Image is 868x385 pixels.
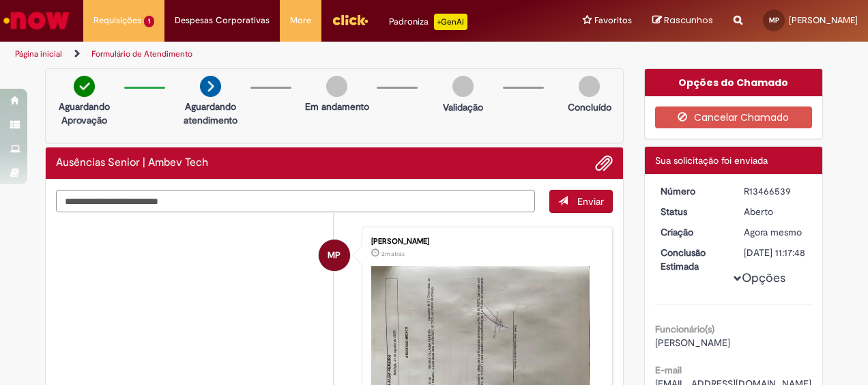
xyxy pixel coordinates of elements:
[91,48,192,59] a: Formulário de Atendimento
[650,205,734,218] dt: Status
[56,190,535,212] textarea: Digite sua mensagem aqui...
[579,76,600,97] img: img-circle-grey.png
[328,239,341,272] span: MP
[56,157,208,169] h2: Ausências Senior | Ambev Tech Histórico de tíquete
[655,337,730,349] span: [PERSON_NAME]
[664,14,713,27] span: Rascunhos
[74,76,95,97] img: check-circle-green.png
[645,69,823,96] div: Opções do Chamado
[443,100,483,114] p: Validação
[655,364,682,376] b: E-mail
[577,195,604,208] span: Enviar
[290,14,311,27] span: More
[381,250,405,258] time: 01/09/2025 09:15:54
[744,205,807,218] div: Aberto
[332,10,368,30] img: click_logo_yellow_360x200.png
[175,14,270,27] span: Despesas Corporativas
[305,100,369,113] p: Em andamento
[389,14,467,30] div: Padroniza
[144,16,154,27] span: 1
[568,100,611,114] p: Concluído
[549,190,613,213] button: Enviar
[595,154,613,172] button: Adicionar anexos
[371,238,598,246] div: [PERSON_NAME]
[319,240,350,271] div: Milena Villalba Pereira
[650,225,734,239] dt: Criação
[434,14,467,30] p: +GenAi
[769,16,779,25] span: MP
[744,246,807,259] div: [DATE] 11:17:48
[326,76,347,97] img: img-circle-grey.png
[594,14,632,27] span: Favoritos
[652,14,713,27] a: Rascunhos
[655,323,714,335] b: Funcionário(s)
[744,184,807,198] div: R13466539
[452,76,474,97] img: img-circle-grey.png
[177,100,244,127] p: Aguardando atendimento
[200,76,221,97] img: arrow-next.png
[789,14,858,26] span: [PERSON_NAME]
[93,14,141,27] span: Requisições
[650,184,734,198] dt: Número
[655,154,768,167] span: Sua solicitação foi enviada
[744,226,802,238] time: 01/09/2025 09:17:44
[51,100,117,127] p: Aguardando Aprovação
[1,7,72,34] img: ServiceNow
[381,250,405,258] span: 2m atrás
[744,225,807,239] div: 01/09/2025 09:17:44
[650,246,734,273] dt: Conclusão Estimada
[15,48,62,59] a: Página inicial
[655,106,813,128] button: Cancelar Chamado
[744,226,802,238] span: Agora mesmo
[10,42,568,67] ul: Trilhas de página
